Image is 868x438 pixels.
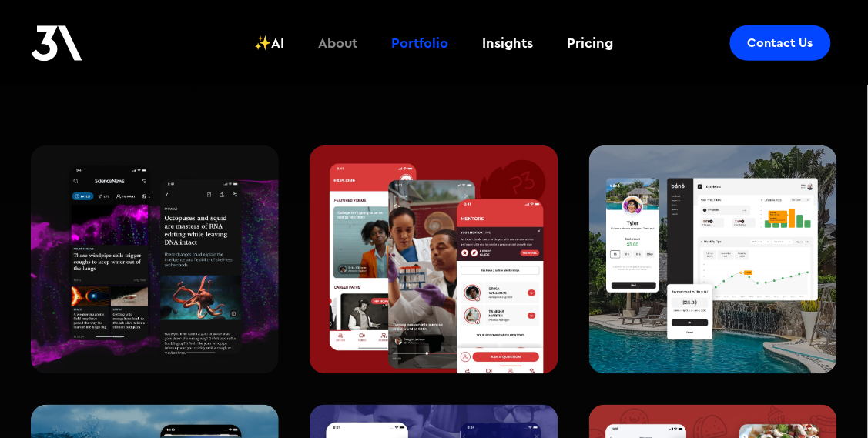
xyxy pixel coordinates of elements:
img: Mentorship & Community Apps [310,145,558,374]
div: ✨AI [255,33,285,53]
div: Insights [483,33,534,53]
div: Pricing [568,33,614,53]
a: ✨AI [246,15,294,72]
div: Portfolio [392,33,449,53]
img: Béné Tipping provides digital tipping for the Hospitality Industry [589,145,837,374]
div: Contact Us [748,35,813,51]
a: Insights [474,15,543,72]
img: Mobile Apps for Magazine Publication [31,145,279,374]
a: Pricing [558,15,623,72]
a: About [310,15,367,72]
a: Portfolio [383,15,458,72]
div: About [319,33,358,53]
a: Contact Us [730,25,831,61]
